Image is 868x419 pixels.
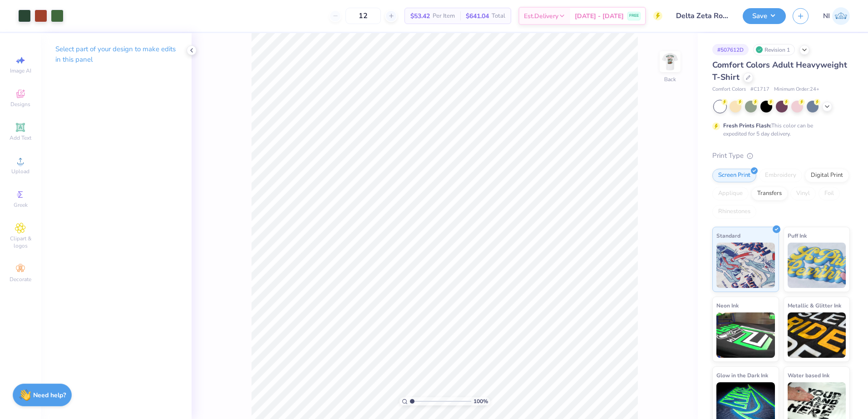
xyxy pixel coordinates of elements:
span: NI [823,11,830,21]
span: Metallic & Glitter Ink [788,301,841,310]
span: Greek [14,201,28,209]
img: Back [661,53,679,71]
strong: Need help? [33,391,66,400]
strong: Fresh Prints Flash: [723,122,771,129]
span: Designs [10,101,30,108]
span: Comfort Colors Adult Heavyweight T-Shirt [712,59,847,83]
div: Screen Print [712,169,756,182]
div: Transfers [751,187,788,200]
span: Comfort Colors [712,86,746,93]
div: Digital Print [805,169,849,182]
span: # C1717 [750,86,769,93]
input: Untitled Design [669,7,736,25]
img: Standard [716,243,775,288]
span: Clipart & logos [5,235,36,249]
div: # 507612D [712,44,749,55]
div: Rhinestones [712,205,756,219]
div: Back [664,75,676,83]
div: Revision 1 [753,44,795,55]
span: Upload [11,168,30,175]
span: 100 % [473,397,488,405]
div: Foil [819,187,840,200]
img: Neon Ink [716,312,775,358]
div: Embroidery [759,169,802,182]
a: NI [823,7,850,25]
img: Nicole Isabelle Dimla [832,7,850,25]
span: Image AI [10,67,31,74]
span: Minimum Order: 24 + [774,86,819,93]
p: Select part of your design to make edits in this panel [55,44,177,65]
div: Vinyl [790,187,816,200]
span: FREE [629,13,639,19]
span: Standard [716,231,740,240]
input: – – [345,8,381,24]
div: Print Type [712,151,850,161]
span: Puff Ink [788,231,807,240]
span: Total [492,11,505,21]
span: [DATE] - [DATE] [575,11,624,21]
span: Water based Ink [788,370,829,380]
span: $641.04 [466,11,489,21]
img: Puff Ink [788,243,846,288]
span: Add Text [10,134,31,141]
span: Decorate [10,276,31,283]
span: $53.42 [410,11,430,21]
img: Metallic & Glitter Ink [788,312,846,358]
span: Est. Delivery [524,11,558,21]
div: Applique [712,187,749,200]
span: Per Item [433,11,455,21]
span: Glow in the Dark Ink [716,370,768,380]
button: Save [743,8,786,24]
div: This color can be expedited for 5 day delivery. [723,122,835,138]
span: Neon Ink [716,301,739,310]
